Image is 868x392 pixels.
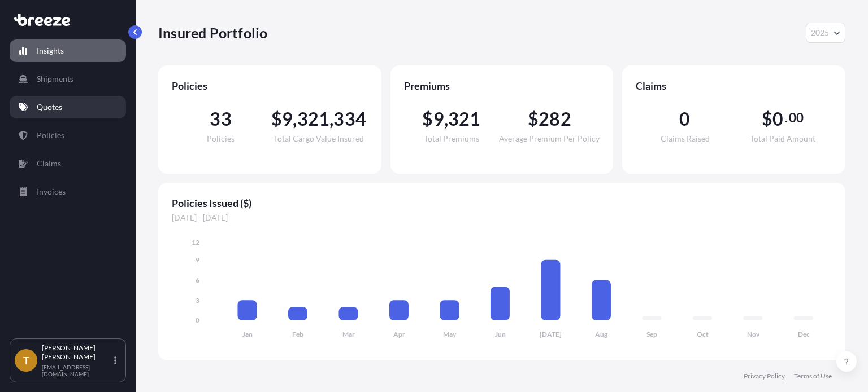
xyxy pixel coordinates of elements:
[297,110,330,128] span: 321
[271,110,282,128] span: $
[292,330,303,338] tspan: Feb
[679,110,690,128] span: 0
[23,355,29,366] span: T
[207,135,235,143] span: Policies
[422,110,433,128] span: $
[433,110,444,128] span: 9
[424,135,479,143] span: Total Premiums
[10,96,126,118] a: Quotes
[196,296,199,305] tspan: 3
[448,110,481,128] span: 321
[762,110,772,128] span: $
[540,330,562,338] tspan: [DATE]
[333,110,366,128] span: 334
[539,110,571,128] span: 282
[811,27,829,38] span: 2025
[274,135,364,143] span: Total Cargo Value Insured
[744,372,785,381] a: Privacy Policy
[172,212,832,223] span: [DATE] - [DATE]
[499,135,600,143] span: Average Premium Per Policy
[661,135,710,143] span: Claims Raised
[636,79,832,93] span: Claims
[393,330,405,338] tspan: Apr
[444,110,448,128] span: ,
[172,196,832,210] span: Policies Issued ($)
[10,124,126,147] a: Policies
[192,238,199,246] tspan: 12
[785,113,788,122] span: .
[750,135,815,143] span: Total Paid Amount
[10,152,126,175] a: Claims
[772,110,783,128] span: 0
[37,102,62,113] p: Quotes
[242,330,253,338] tspan: Jan
[342,330,355,338] tspan: Mar
[443,330,457,338] tspan: May
[595,330,608,338] tspan: Aug
[210,110,231,128] span: 33
[806,23,845,43] button: Year Selector
[42,364,112,377] p: [EMAIL_ADDRESS][DOMAIN_NAME]
[747,330,760,338] tspan: Nov
[37,130,64,141] p: Policies
[10,68,126,90] a: Shipments
[42,343,112,362] p: [PERSON_NAME] [PERSON_NAME]
[172,79,368,93] span: Policies
[697,330,709,338] tspan: Oct
[37,186,66,197] p: Invoices
[37,45,64,56] p: Insights
[196,316,199,324] tspan: 0
[794,372,832,381] a: Terms of Use
[646,330,657,338] tspan: Sep
[798,330,810,338] tspan: Dec
[789,113,804,122] span: 00
[37,73,73,85] p: Shipments
[528,110,539,128] span: $
[37,158,61,169] p: Claims
[404,79,600,93] span: Premiums
[158,24,267,42] p: Insured Portfolio
[10,39,126,62] a: Insights
[495,330,506,338] tspan: Jun
[10,180,126,203] a: Invoices
[282,110,293,128] span: 9
[329,110,333,128] span: ,
[196,276,199,284] tspan: 6
[293,110,297,128] span: ,
[196,256,199,264] tspan: 9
